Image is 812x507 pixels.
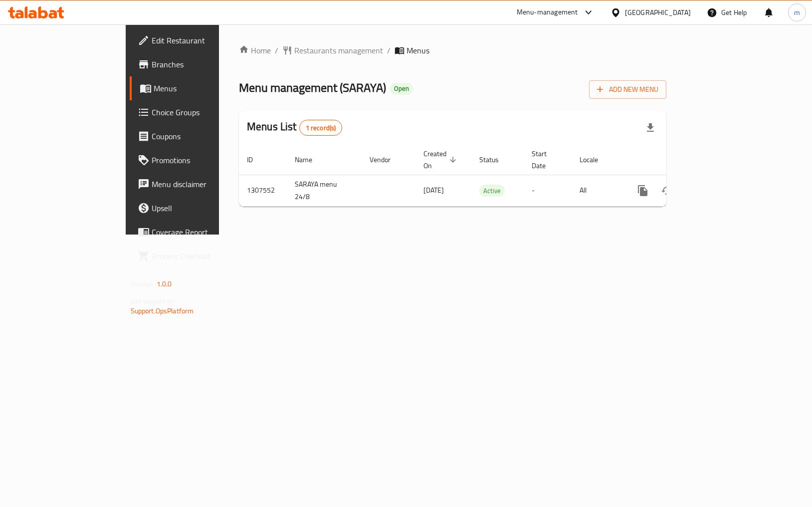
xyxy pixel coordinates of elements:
[282,44,383,56] a: Restaurants management
[152,178,253,190] span: Menu disclaimer
[423,148,459,172] span: Created On
[287,175,362,206] td: SARAYA menu 24/8
[130,148,261,172] a: Promotions
[247,154,266,166] span: ID
[152,34,253,46] span: Edit Restaurant
[152,106,253,118] span: Choice Groups
[131,304,194,317] a: Support.OpsPlatform
[152,130,253,142] span: Coupons
[517,6,578,18] div: Menu-management
[130,124,261,148] a: Coupons
[479,185,505,197] span: Active
[130,244,261,268] a: Grocery Checklist
[130,28,261,52] a: Edit Restaurant
[532,148,560,172] span: Start Date
[655,179,679,203] button: Change Status
[623,145,735,175] th: Actions
[597,83,658,96] span: Add New Menu
[638,116,662,140] div: Export file
[152,58,253,70] span: Branches
[625,7,691,18] div: [GEOGRAPHIC_DATA]
[152,154,253,166] span: Promotions
[387,44,391,56] li: /
[239,145,735,207] table: enhanced table
[479,154,512,166] span: Status
[524,175,572,206] td: -
[423,184,444,197] span: [DATE]
[239,76,386,99] span: Menu management ( SARAYA )
[275,44,278,56] li: /
[152,226,253,238] span: Coverage Report
[794,7,800,18] span: m
[130,100,261,124] a: Choice Groups
[580,154,611,166] span: Locale
[130,76,261,100] a: Menus
[406,44,429,56] span: Menus
[295,154,325,166] span: Name
[589,80,666,99] button: Add New Menu
[631,179,655,203] button: more
[152,202,253,214] span: Upsell
[239,44,666,56] nav: breadcrumb
[300,123,342,133] span: 1 record(s)
[239,175,287,206] td: 1307552
[157,277,172,290] span: 1.0.0
[130,172,261,196] a: Menu disclaimer
[130,52,261,76] a: Branches
[152,250,253,262] span: Grocery Checklist
[572,175,623,206] td: All
[370,154,404,166] span: Vendor
[390,84,413,93] span: Open
[130,220,261,244] a: Coverage Report
[131,277,155,290] span: Version:
[131,294,177,307] span: Get support on:
[154,82,253,94] span: Menus
[247,119,342,136] h2: Menus List
[294,44,383,56] span: Restaurants management
[390,83,413,95] div: Open
[130,196,261,220] a: Upsell
[299,120,343,136] div: Total records count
